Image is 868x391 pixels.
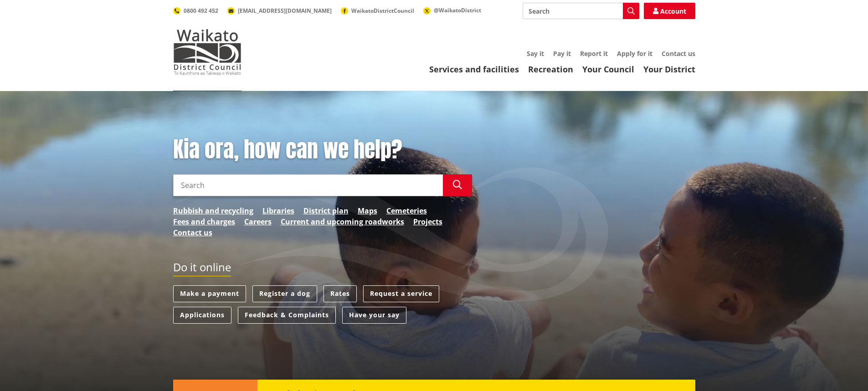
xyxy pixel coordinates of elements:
[173,261,231,277] h2: Do it online
[303,205,349,216] a: District plan
[528,64,573,75] a: Recreation
[173,29,241,75] img: Waikato District Council - Te Kaunihera aa Takiwaa o Waikato
[173,205,253,216] a: Rubbish and recycling
[434,6,481,14] span: @WaikatoDistrict
[173,137,472,163] h1: Kia ora, how can we help?
[523,3,639,19] input: Search input
[582,64,634,75] a: Your Council
[423,6,481,14] a: @WaikatoDistrict
[262,205,294,216] a: Libraries
[351,7,414,15] span: WaikatoDistrictCouncil
[342,307,406,324] a: Have your say
[643,64,695,75] a: Your District
[429,64,519,75] a: Services and facilities
[184,7,218,15] span: 0800 492 452
[617,49,652,58] a: Apply for it
[358,205,377,216] a: Maps
[644,3,695,19] a: Account
[281,216,404,227] a: Current and upcoming roadworks
[527,49,544,58] a: Say it
[662,49,695,58] a: Contact us
[173,285,246,302] a: Make a payment
[413,216,442,227] a: Projects
[173,174,443,196] input: Search input
[238,307,336,324] a: Feedback & Complaints
[341,7,414,15] a: WaikatoDistrictCouncil
[553,49,571,58] a: Pay it
[238,7,332,15] span: [EMAIL_ADDRESS][DOMAIN_NAME]
[244,216,272,227] a: Careers
[173,7,218,15] a: 0800 492 452
[173,227,212,238] a: Contact us
[173,307,231,324] a: Applications
[324,285,357,302] a: Rates
[227,7,332,15] a: [EMAIL_ADDRESS][DOMAIN_NAME]
[173,216,235,227] a: Fees and charges
[252,285,317,302] a: Register a dog
[386,205,427,216] a: Cemeteries
[363,285,439,302] a: Request a service
[580,49,608,58] a: Report it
